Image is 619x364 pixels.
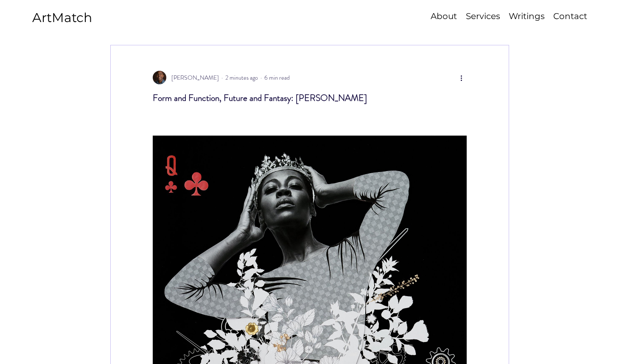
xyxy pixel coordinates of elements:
[504,10,549,22] a: Writings
[426,10,461,22] a: About
[225,73,258,82] span: 2 minutes ago
[549,10,591,22] p: Contact
[153,92,467,104] h1: Form and Function, Future and Fantasy: [PERSON_NAME]
[549,10,591,22] a: Contact
[457,72,467,83] button: More actions
[461,10,504,22] a: Services
[32,10,92,25] a: ArtMatch
[462,10,504,22] p: Services
[398,10,591,22] nav: Site
[264,73,290,82] span: 6 min read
